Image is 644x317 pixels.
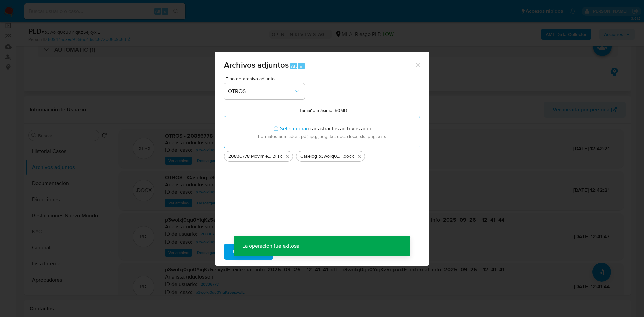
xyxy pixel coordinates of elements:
[283,152,291,160] button: Eliminar 20836778 Movimientos.xlsx
[291,63,297,69] span: Alt
[224,244,273,260] button: Subir archivo
[300,153,343,160] span: Caselog p3wolxj0qu0YiqKz5ejxyxlE
[228,153,273,160] span: 20836778 Movimientos
[233,244,265,259] span: Subir archivo
[234,236,307,256] p: La operación fue exitosa
[343,153,354,160] span: .docx
[273,153,282,160] span: .xlsx
[224,59,289,71] span: Archivos adjuntos
[355,152,363,160] button: Eliminar Caselog p3wolxj0qu0YiqKz5ejxyxlE.docx
[299,107,347,113] label: Tamaño máximo: 50MB
[300,63,302,69] span: a
[228,88,294,95] span: OTROS
[414,62,420,68] button: Cerrar
[226,76,306,81] span: Tipo de archivo adjunto
[224,83,305,99] button: OTROS
[224,148,420,162] ul: Archivos seleccionados
[285,244,307,259] span: Cancelar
